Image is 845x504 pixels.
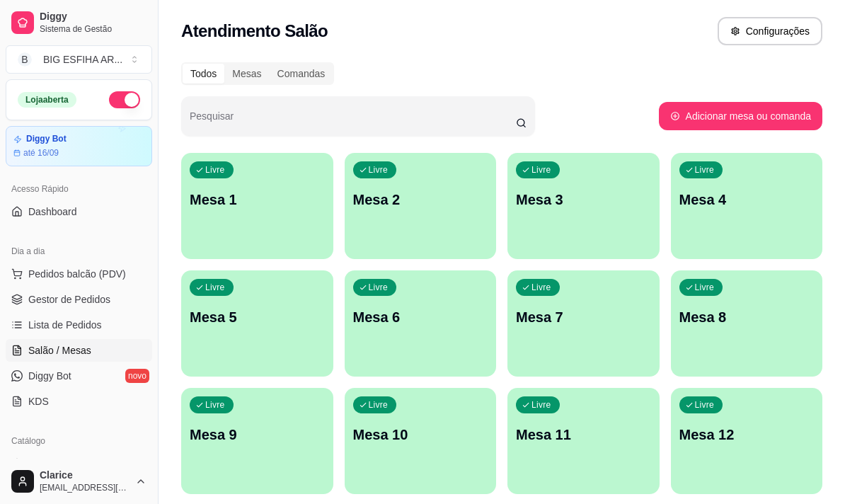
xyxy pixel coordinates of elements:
button: Clarice[EMAIL_ADDRESS][DOMAIN_NAME] [6,464,152,498]
div: Catálogo [6,430,152,452]
span: Salão / Mesas [28,343,91,357]
button: LivreMesa 1 [181,153,333,259]
p: Mesa 7 [516,307,651,327]
button: LivreMesa 11 [507,388,660,494]
p: Mesa 2 [353,190,488,210]
button: LivreMesa 7 [507,270,660,377]
div: Comandas [270,64,333,84]
div: Acesso Rápido [6,178,152,200]
a: Produtos [6,452,152,475]
p: Livre [695,282,715,293]
button: LivreMesa 10 [345,388,497,494]
button: Select a team [6,45,152,74]
p: Livre [205,399,225,411]
span: Produtos [28,457,68,471]
button: LivreMesa 3 [507,153,660,259]
p: Livre [369,282,389,293]
p: Livre [205,282,225,293]
div: Todos [183,64,224,84]
span: Diggy Bot [28,369,71,383]
p: Mesa 5 [190,307,325,327]
span: Sistema de Gestão [40,23,146,35]
p: Mesa 1 [190,190,325,210]
a: DiggySistema de Gestão [6,6,152,40]
a: Lista de Pedidos [6,314,152,336]
span: [EMAIL_ADDRESS][DOMAIN_NAME] [40,482,130,493]
button: LivreMesa 2 [345,153,497,259]
span: Dashboard [28,205,77,219]
a: Dashboard [6,200,152,223]
button: LivreMesa 6 [345,270,497,377]
p: Livre [369,399,389,411]
button: Alterar Status [109,91,140,108]
button: LivreMesa 9 [181,388,333,494]
button: LivreMesa 5 [181,270,333,377]
div: BIG ESFIHA AR ... [43,52,122,67]
a: Salão / Mesas [6,339,152,362]
p: Mesa 6 [353,307,488,327]
a: Gestor de Pedidos [6,288,152,311]
button: Configurações [718,17,822,45]
p: Livre [695,399,715,411]
span: Clarice [40,469,130,482]
button: LivreMesa 8 [671,270,823,377]
div: Mesas [224,64,269,84]
article: até 16/09 [23,147,59,159]
p: Mesa 9 [190,425,325,445]
p: Livre [695,164,715,176]
p: Livre [531,399,551,411]
div: Loja aberta [18,92,76,108]
p: Mesa 11 [516,425,651,445]
a: Diggy Botnovo [6,365,152,387]
p: Mesa 3 [516,190,651,210]
p: Livre [531,282,551,293]
p: Mesa 8 [679,307,815,327]
button: LivreMesa 4 [671,153,823,259]
p: Mesa 12 [679,425,815,445]
p: Livre [205,164,225,176]
div: Dia a dia [6,240,152,263]
span: Pedidos balcão (PDV) [28,267,126,281]
button: Pedidos balcão (PDV) [6,263,152,285]
button: LivreMesa 12 [671,388,823,494]
p: Livre [369,164,389,176]
h2: Atendimento Salão [181,20,328,42]
button: Adicionar mesa ou comanda [659,102,822,130]
span: Lista de Pedidos [28,318,102,332]
span: Gestor de Pedidos [28,292,110,307]
p: Livre [531,164,551,176]
span: B [18,52,32,67]
a: KDS [6,390,152,413]
span: Diggy [40,11,146,23]
article: Diggy Bot [26,134,67,144]
input: Pesquisar [190,115,516,129]
p: Mesa 4 [679,190,815,210]
p: Mesa 10 [353,425,488,445]
a: Diggy Botaté 16/09 [6,126,152,166]
span: KDS [28,394,49,408]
